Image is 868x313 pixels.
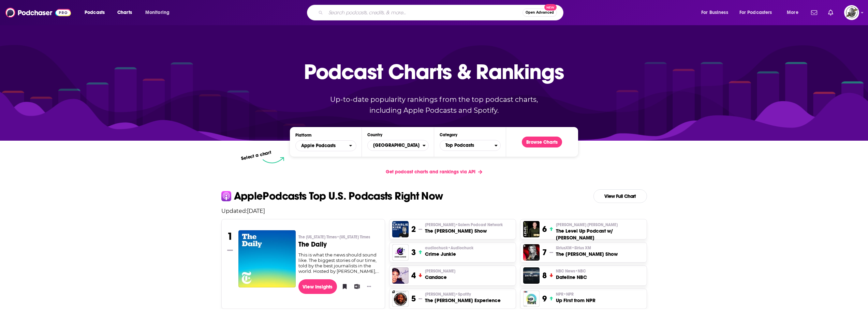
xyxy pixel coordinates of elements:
a: Charts [113,7,136,18]
h3: Candace [425,274,455,281]
p: The New York Times • New York Times [298,234,379,240]
p: Select a chart [241,150,272,161]
p: NPR • NPR [556,292,595,297]
h3: Dateline NBC [556,274,587,281]
button: Browse Charts [522,137,562,147]
h3: The [PERSON_NAME] Show [425,228,503,234]
span: • Salem Podcast Network [455,222,503,227]
span: For Podcasters [739,8,772,17]
span: [GEOGRAPHIC_DATA] [368,140,422,151]
span: New [544,4,557,11]
img: The Daily [238,230,296,287]
button: open menu [295,140,356,151]
img: The Joe Rogan Experience [392,291,409,307]
span: For Business [701,8,728,17]
a: NBC News•NBCDateline NBC [556,268,587,281]
span: Podcasts [85,8,105,17]
span: • NBC [575,269,586,273]
button: Categories [440,140,501,151]
span: audiochuck [425,245,473,251]
div: This is what the news should sound like. The biggest stories of our time, told by the best journa... [298,252,379,274]
span: • Sirius XM [572,246,591,250]
img: The Megyn Kelly Show [523,244,540,261]
img: Crime Junkie [392,244,409,261]
button: Add to List [352,281,359,292]
button: open menu [782,7,807,18]
img: Up First from NPR [523,291,540,307]
span: SiriusXM [556,245,591,251]
p: Up-to-date popularity rankings from the top podcast charts, including Apple Podcasts and Spotify. [317,94,551,116]
a: Show notifications dropdown [825,7,836,18]
h3: 7 [542,247,547,257]
button: open menu [696,7,737,18]
h3: Crime Junkie [425,251,473,257]
span: [PERSON_NAME] [PERSON_NAME] [556,222,618,228]
h3: The Daily [298,241,379,248]
a: [PERSON_NAME] [PERSON_NAME]The Level Up Podcast w/ [PERSON_NAME] [556,222,644,241]
span: Open Advanced [526,11,554,14]
span: • [US_STATE] Times [337,235,370,239]
a: The Level Up Podcast w/ Paul Alex [523,221,540,237]
a: NPR•NPRUp First from NPR [556,292,595,304]
span: More [787,8,798,17]
span: Top Podcasts [440,140,495,151]
span: [PERSON_NAME] [425,222,503,228]
button: Bookmark Podcast [340,281,347,292]
img: Dateline NBC [523,267,540,284]
a: audiochuck•AudiochuckCrime Junkie [425,245,473,257]
a: Podchaser - Follow, Share and Rate Podcasts [5,6,71,19]
img: User Profile [844,5,859,20]
button: Show More Button [364,283,374,290]
h3: 6 [542,224,547,234]
h3: 4 [411,270,416,281]
button: Show profile menu [844,5,859,20]
a: [PERSON_NAME]•SpotifyThe [PERSON_NAME] Experience [425,292,501,304]
a: SiriusXM•Sirius XMThe [PERSON_NAME] Show [556,245,618,257]
span: The [US_STATE] Times [298,234,370,240]
span: Monitoring [145,8,170,17]
a: The Charlie Kirk Show [392,221,409,237]
h3: 8 [542,270,547,281]
h3: 1 [227,230,233,242]
p: Joe Rogan • Spotify [425,292,501,297]
p: Paul Alex Espinoza [556,222,644,228]
span: • Audiochuck [448,246,473,250]
button: Countries [367,140,428,151]
img: Candace [392,267,409,284]
h3: The Level Up Podcast w/ [PERSON_NAME] [556,228,644,241]
h3: Up First from NPR [556,297,595,304]
span: Charts [117,8,132,17]
div: Search podcasts, credits, & more... [313,5,570,20]
p: Charlie Kirk • Salem Podcast Network [425,222,503,228]
img: apple Icon [221,191,231,201]
h3: The [PERSON_NAME] Show [556,251,618,257]
h3: 3 [411,247,416,257]
button: Open AdvancedNew [523,9,557,17]
p: Updated: [DATE] [216,208,652,214]
h3: The [PERSON_NAME] Experience [425,297,501,304]
span: • NPR [563,292,574,297]
p: NBC News • NBC [556,268,587,274]
input: Search podcasts, credits, & more... [326,7,523,18]
button: open menu [141,7,178,18]
button: open menu [80,7,114,18]
a: [PERSON_NAME]Candace [425,268,455,281]
span: Get podcast charts and rankings via API [386,169,475,175]
p: Apple Podcasts Top U.S. Podcasts Right Now [234,191,443,202]
h3: 9 [542,294,547,304]
a: [PERSON_NAME]•Salem Podcast NetworkThe [PERSON_NAME] Show [425,222,503,234]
